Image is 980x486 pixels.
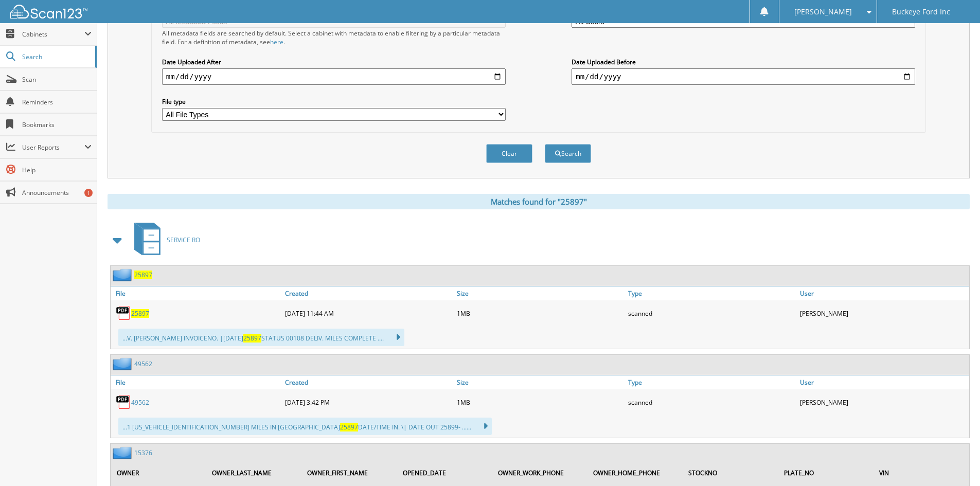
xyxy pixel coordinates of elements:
[162,97,506,106] label: File type
[779,462,873,483] th: PLATE_NO
[302,462,396,483] th: OWNER_FIRST_NAME
[797,392,969,412] div: [PERSON_NAME]
[270,38,283,46] a: here
[486,144,532,163] button: Clear
[626,303,797,323] div: scanned
[134,359,152,368] a: 49562
[10,5,87,19] img: scan123-logo-white.svg
[131,309,149,318] a: 25897
[22,188,92,197] span: Announcements
[128,220,200,260] a: SERVICE RO
[243,334,261,343] span: 25897
[22,98,92,106] span: Reminders
[493,462,587,483] th: OWNER_WORK_PHONE
[797,375,969,389] a: User
[572,58,915,66] label: Date Uploaded Before
[626,286,797,300] a: Type
[162,58,506,66] label: Date Uploaded After
[572,68,915,85] input: end
[111,375,282,389] a: File
[116,305,131,321] img: PDF.png
[116,394,131,410] img: PDF.png
[454,392,626,412] div: 1MB
[626,392,797,412] div: scanned
[892,9,950,15] span: Buckeye Ford Inc
[874,462,968,483] th: VIN
[118,418,492,435] div: ...1 [US_VEHICLE_IDENTIFICATION_NUMBER] MILES IN [GEOGRAPHIC_DATA] DATE/TIME IN. \| DATE OUT 2589...
[282,286,454,300] a: Created
[22,120,92,129] span: Bookmarks
[340,423,358,431] span: 25897
[22,30,84,39] span: Cabinets
[797,286,969,300] a: User
[626,375,797,389] a: Type
[683,462,777,483] th: STOCKNO
[282,303,454,323] div: [DATE] 11:44 AM
[113,357,134,370] img: folder2.png
[454,303,626,323] div: 1MB
[118,329,404,346] div: ...V. [PERSON_NAME] INVOICENO. |[DATE] STATUS 00108 DELIV. MILES COMPLETE ....
[112,462,206,483] th: OWNER
[134,448,152,457] a: 15376
[282,392,454,412] div: [DATE] 3:42 PM
[134,271,152,279] a: 25897
[167,236,200,244] span: SERVICE RO
[22,143,84,152] span: User Reports
[22,166,92,174] span: Help
[282,375,454,389] a: Created
[22,52,90,61] span: Search
[111,286,282,300] a: File
[398,462,492,483] th: OPENED_DATE
[113,446,134,459] img: folder2.png
[22,75,92,84] span: Scan
[929,437,980,486] iframe: Chat Widget
[797,303,969,323] div: [PERSON_NAME]
[108,194,970,209] div: Matches found for "25897"
[84,189,93,197] div: 1
[454,375,626,389] a: Size
[794,9,852,15] span: [PERSON_NAME]
[207,462,301,483] th: OWNER_LAST_NAME
[588,462,682,483] th: OWNER_HOME_PHONE
[545,144,591,163] button: Search
[131,398,149,407] a: 49562
[454,286,626,300] a: Size
[162,68,506,85] input: start
[162,29,506,46] div: All metadata fields are searched by default. Select a cabinet with metadata to enable filtering b...
[113,268,134,281] img: folder2.png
